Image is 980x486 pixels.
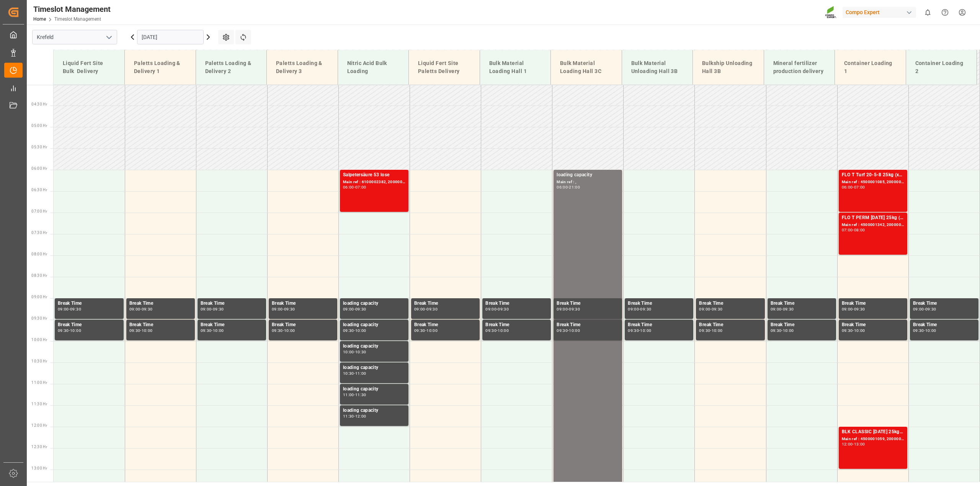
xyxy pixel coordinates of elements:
div: 10:00 [640,329,651,332]
div: 09:30 [783,307,794,311]
div: 11:30 [355,393,366,397]
div: BLK CLASSIC [DATE] 25kg (x42) INT [842,428,904,436]
div: - [283,307,284,311]
span: 06:00 Hr [31,166,47,171]
div: 10:30 [355,350,366,354]
div: 10:00 [925,329,936,332]
div: - [710,307,711,311]
div: 09:30 [70,307,81,311]
div: - [425,329,426,332]
div: loading capacity [343,385,405,393]
img: Screenshot%202023-09-29%20at%2010.02.21.png_1712312052.png [825,6,837,19]
div: Main ref : 4500001085, 2000001103 [842,179,904,185]
div: 09:30 [142,307,153,311]
div: - [639,307,640,311]
div: - [69,329,70,332]
div: Break Time [414,321,477,329]
div: Bulk Material Loading Hall 3C [557,56,616,78]
span: 07:00 Hr [31,209,47,213]
div: - [924,307,925,311]
div: - [924,329,925,332]
div: Break Time [913,321,975,329]
div: 09:30 [925,307,936,311]
div: 09:30 [343,329,354,332]
div: 10:00 [284,329,295,332]
div: Break Time [129,300,192,307]
div: Break Time [628,300,690,307]
input: Type to search/select [32,30,117,44]
div: 10:30 [343,372,354,375]
div: 11:00 [355,372,366,375]
div: Break Time [272,321,334,329]
div: 09:30 [426,307,438,311]
div: 09:30 [628,329,639,332]
span: 07:30 Hr [31,231,47,235]
div: - [354,329,355,332]
div: 09:30 [842,329,853,332]
span: 11:30 Hr [31,402,47,406]
span: 12:30 Hr [31,445,47,449]
div: 09:30 [640,307,651,311]
div: loading capacity [343,407,405,414]
div: 09:00 [129,307,140,311]
div: Break Time [485,300,548,307]
div: 10:00 [712,329,723,332]
div: 12:00 [842,442,853,446]
span: 10:00 Hr [31,338,47,342]
div: Break Time [771,321,833,329]
div: 09:30 [213,307,224,311]
div: 09:00 [201,307,212,311]
div: 09:00 [771,307,782,311]
div: 09:30 [712,307,723,311]
div: 11:00 [343,393,354,397]
div: 09:30 [699,329,710,332]
div: 09:00 [58,307,69,311]
span: 09:30 Hr [31,316,47,320]
div: - [568,307,569,311]
div: Bulk Material Unloading Hall 3B [628,56,687,78]
div: FLO T Turf 20-5-8 25kg (x42) INTFLO T PERM [DATE] 25kg (x42) INT;FLO T Turf 20-5-8 25kg (x42) INT [842,171,904,179]
div: loading capacity [557,171,619,179]
div: - [140,307,141,311]
div: 09:00 [628,307,639,311]
button: open menu [103,31,114,43]
div: Break Time [58,321,121,329]
button: show 0 new notifications [919,4,936,21]
div: 07:00 [355,185,366,189]
div: - [211,329,212,332]
div: 11:30 [343,414,354,418]
div: Break Time [699,300,761,307]
div: 09:30 [913,329,924,332]
div: 10:00 [355,329,366,332]
div: - [853,329,854,332]
div: 09:30 [272,329,283,332]
div: Mineral fertilizer production delivery [770,56,829,78]
div: Main ref : , [557,179,619,185]
div: - [781,307,782,311]
div: Break Time [201,300,263,307]
div: 09:30 [498,307,509,311]
div: - [211,307,212,311]
div: Break Time [272,300,334,307]
div: 09:00 [343,307,354,311]
div: loading capacity [343,343,405,350]
div: 09:30 [485,329,497,332]
div: 09:30 [129,329,140,332]
div: Bulkship Unloading Hall 3B [699,56,758,78]
span: 05:30 Hr [31,145,47,149]
div: Container Loading 2 [912,56,971,78]
div: Compo Expert [843,7,916,18]
span: 05:00 Hr [31,124,47,128]
div: Break Time [557,300,619,307]
div: - [354,185,355,189]
div: - [283,329,284,332]
div: - [497,329,498,332]
span: 08:00 Hr [31,252,47,256]
div: Paletts Loading & Delivery 2 [202,56,261,78]
a: Home [33,16,46,22]
div: 09:30 [854,307,865,311]
div: 09:30 [355,307,366,311]
div: 10:00 [142,329,153,332]
div: loading capacity [343,364,405,372]
div: Break Time [628,321,690,329]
